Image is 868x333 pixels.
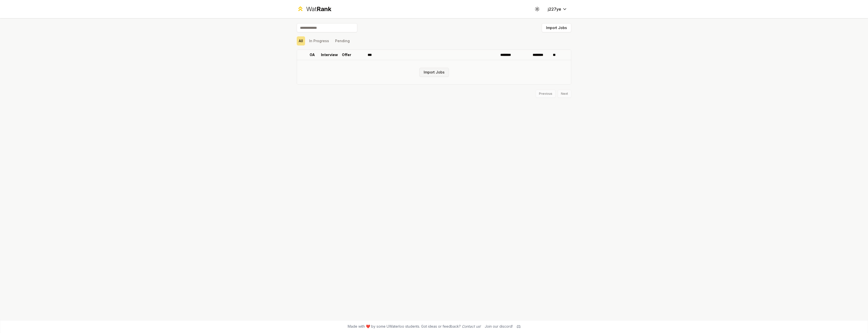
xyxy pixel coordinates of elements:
[548,6,561,12] span: j227ye
[542,23,571,32] button: Import Jobs
[419,68,449,77] button: Import Jobs
[297,36,305,45] button: All
[333,36,352,45] button: Pending
[321,52,338,57] p: Interview
[544,5,571,14] button: j227ye
[310,52,315,57] p: OA
[348,324,481,329] span: Made with ❤️ by some UWaterloo students. Got ideas or feedback?
[317,5,331,13] span: Rank
[462,324,481,328] a: Contact us!
[307,36,331,45] button: In Progress
[306,5,331,13] div: Wat
[485,324,513,329] div: Join our discord!
[297,5,331,13] a: WatRank
[342,52,351,57] p: Offer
